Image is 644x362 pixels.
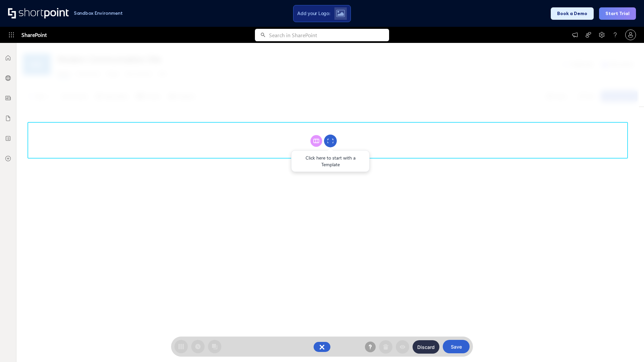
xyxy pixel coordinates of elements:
[74,11,123,15] h1: Sandbox Environment
[443,340,470,353] button: Save
[336,10,345,17] img: Upload logo
[21,27,47,43] span: SharePoint
[610,330,644,362] iframe: Chat Widget
[269,29,389,41] input: Search in SharePoint
[551,7,594,20] button: Book a Demo
[297,10,330,16] span: Add your Logo:
[413,340,439,354] button: Discard
[599,7,636,20] button: Start Trial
